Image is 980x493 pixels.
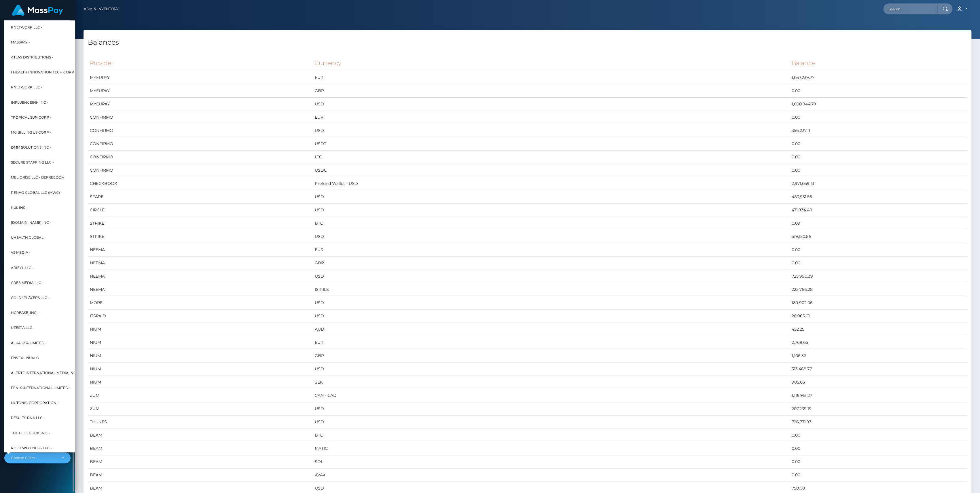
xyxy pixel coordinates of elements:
[11,144,51,151] span: DMM Solutions Inc -
[88,455,313,469] td: BEAM
[313,336,790,349] td: EUR
[11,384,71,392] span: Fenix International Limited -
[11,159,54,166] span: Secure Staffing LLC -
[313,151,790,164] td: LTC
[313,217,790,230] td: BTC
[790,204,967,217] td: 471,934.48
[88,349,313,363] td: NIUM
[790,349,967,363] td: 1,106.36
[11,69,76,76] span: I HEALTH INNOVATION TECH CORP -
[88,177,313,190] td: CHECKBOOK
[11,219,51,226] span: [DOMAIN_NAME] INC -
[790,376,967,389] td: 905.03
[790,310,967,323] td: 20,965.01
[790,84,967,98] td: 0.00
[11,234,46,241] span: UHealth Global -
[313,204,790,217] td: USD
[88,363,313,376] td: NIUM
[88,37,967,48] h4: Balances
[790,283,967,296] td: 225,766.28
[313,177,790,190] td: Prefund Wallet - USD
[313,323,790,336] td: AUD
[88,389,313,402] td: ZUM
[313,283,790,296] td: ISR-ILS
[790,363,967,376] td: 313,468.77
[790,416,967,429] td: 726,771.93
[88,243,313,257] td: NEEMA
[313,402,790,416] td: USD
[88,230,313,243] td: STRIKE
[313,389,790,402] td: CAN - CAD
[313,55,790,71] th: Currency
[11,294,50,302] span: Gold4Players LLC -
[790,177,967,190] td: 2,971,059.13
[11,354,39,361] span: Envex - Nualo
[88,416,313,429] td: THUNES
[313,429,790,442] td: BTC
[88,137,313,151] td: CONFIRMO
[313,164,790,177] td: USDC
[11,113,52,121] span: Tropical Sun Corp -
[11,204,29,211] span: Kul Inc. -
[11,249,31,256] span: VS Media -
[11,279,43,286] span: Cre8 Media LLC -
[88,71,313,84] td: MYEUPAY
[790,389,967,402] td: 1,116,913.27
[88,376,313,389] td: NIUM
[11,309,40,316] span: Ncrease, Inc. -
[88,124,313,137] td: CONFIRMO
[88,310,313,323] td: ITSPAID
[84,3,119,15] a: Admin Inventory
[313,442,790,455] td: MATIC
[11,189,62,196] span: Renao Global LLC (MWC) -
[88,442,313,455] td: BEAM
[88,270,313,283] td: NEEMA
[11,84,42,91] span: rNetwork LLC -
[790,230,967,243] td: 519,150.86
[11,23,42,31] span: RNetwork LLC -
[790,124,967,137] td: 356,237.11
[313,270,790,283] td: USD
[88,283,313,296] td: NEEMA
[790,55,967,71] th: Balance
[313,243,790,257] td: EUR
[790,336,967,349] td: 2,768.65
[790,455,967,469] td: 0.00
[88,84,313,98] td: MYEUPAY
[790,429,967,442] td: 0.00
[790,190,967,204] td: 483,931.56
[88,98,313,111] td: MYEUPAY
[313,455,790,469] td: SOL
[790,442,967,455] td: 0.00
[790,71,967,84] td: 1,057,239.77
[88,336,313,349] td: NIUM
[790,469,967,482] td: 0.00
[11,98,48,106] span: InfluenceInk Inc -
[88,217,313,230] td: STRIKE
[11,128,51,136] span: MG Billing US Corp -
[88,151,313,164] td: CONFIRMO
[11,38,30,46] span: MassPay -
[313,469,790,482] td: AVAX
[11,369,108,376] span: Alerte International Media Inc. - StripperFans
[313,98,790,111] td: USD
[88,55,313,71] th: Provider
[11,444,52,452] span: Root Wellness, LLC -
[11,324,35,331] span: UzestA LLC -
[313,363,790,376] td: USD
[313,137,790,151] td: USDT
[11,264,34,271] span: Arieyl LLC -
[88,402,313,416] td: ZUM
[790,323,967,336] td: 452.25
[313,111,790,124] td: EUR
[313,124,790,137] td: USD
[790,243,967,257] td: 0.00
[88,204,313,217] td: CIRCLE
[11,339,47,346] span: Alua USA Limited -
[88,323,313,336] td: NIUM
[790,151,967,164] td: 0.00
[11,456,57,460] div: Choose Client
[4,452,71,463] button: Choose Client
[88,429,313,442] td: BEAM
[88,296,313,310] td: MORE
